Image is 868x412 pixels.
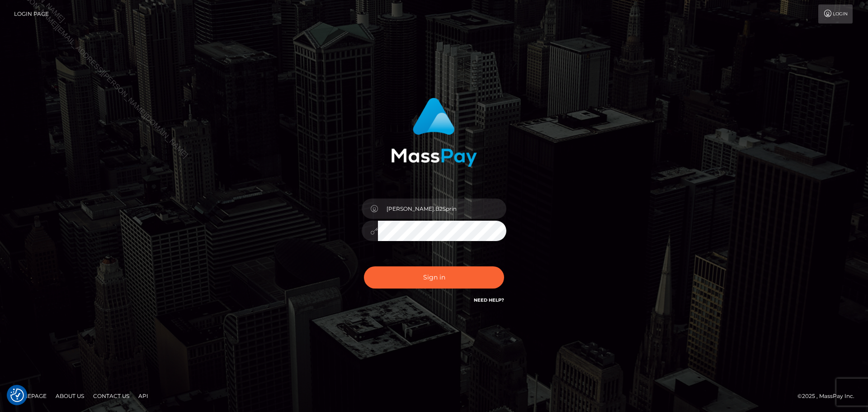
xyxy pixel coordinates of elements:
[52,389,88,403] a: About Us
[90,389,133,403] a: Contact Us
[474,297,504,303] a: Need Help?
[797,391,861,401] div: © 2025 , MassPay Inc.
[10,388,24,402] button: Consent Preferences
[10,389,50,403] a: Homepage
[14,5,49,24] a: Login Page
[818,5,853,24] a: Login
[391,98,477,167] img: MassPay Login
[364,266,504,289] button: Sign in
[135,389,152,403] a: API
[378,199,506,219] input: Username...
[10,388,24,402] img: Revisit consent button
